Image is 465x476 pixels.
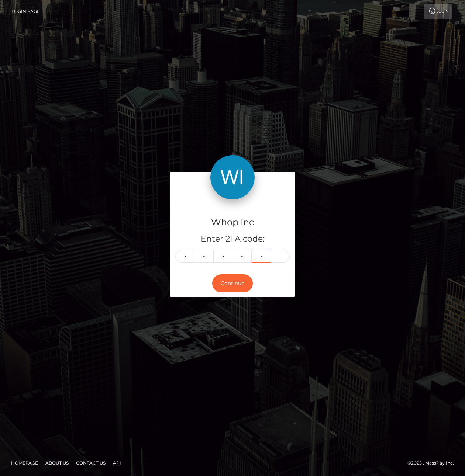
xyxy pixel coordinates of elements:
[212,274,253,292] button: Continue
[424,4,452,19] a: Login
[210,155,255,199] img: Whop Inc
[407,459,459,467] div: © 2025 , MassPay Inc.
[11,4,40,19] a: Login Page
[175,216,290,229] h4: Whop Inc
[8,457,41,469] a: Homepage
[175,233,290,245] h5: Enter 2FA code:
[110,457,124,469] a: API
[73,457,108,469] a: Contact Us
[42,457,72,469] a: About Us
